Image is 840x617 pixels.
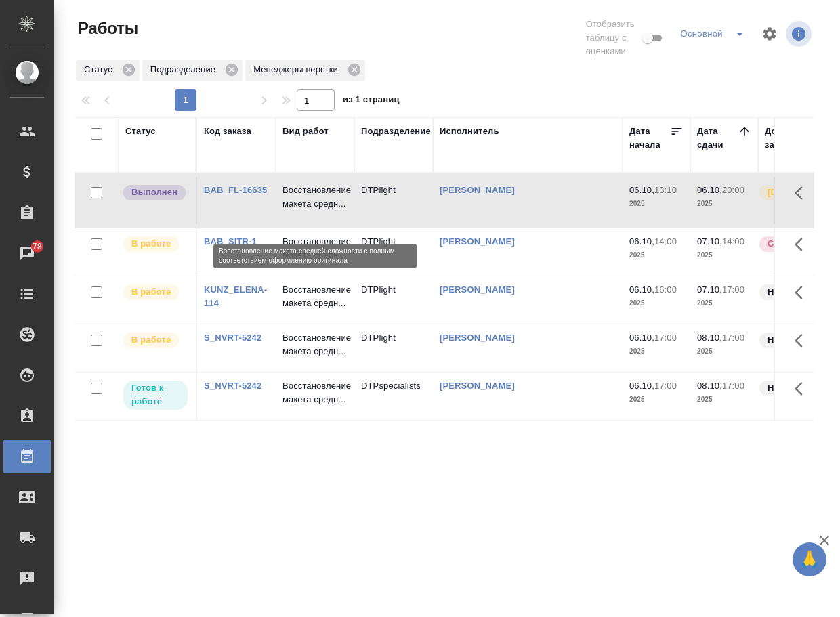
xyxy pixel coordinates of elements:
[654,333,677,343] p: 17:00
[786,228,819,261] button: Здесь прячутся важные кнопки
[722,381,744,391] p: 17:00
[629,345,684,358] p: 2025
[204,125,251,138] div: Код заказа
[245,60,365,81] div: Менеджеры верстки
[697,333,722,343] p: 08.10,
[343,91,400,111] span: из 1 страниц
[629,125,670,152] div: Дата начала
[282,283,348,310] p: Восстановление макета средн...
[629,249,684,262] p: 2025
[354,177,433,224] td: DTPlight
[629,284,654,295] p: 06.10,
[142,60,243,81] div: Подразделение
[629,197,684,211] p: 2025
[629,393,684,406] p: 2025
[3,236,51,270] a: 78
[84,63,117,77] p: Статус
[204,333,261,343] a: S_NVRT-5242
[76,60,140,81] div: Статус
[150,63,220,77] p: Подразделение
[131,237,171,251] p: В работе
[440,125,499,138] div: Исполнитель
[786,276,819,309] button: Здесь прячутся важные кнопки
[131,186,177,199] p: Выполнен
[629,236,654,247] p: 06.10,
[440,284,515,295] a: [PERSON_NAME]
[654,185,677,195] p: 13:10
[768,285,826,299] p: Нормальный
[122,331,189,349] div: Исполнитель выполняет работу
[440,381,515,391] a: [PERSON_NAME]
[722,333,744,343] p: 17:00
[440,185,515,195] a: [PERSON_NAME]
[654,236,677,247] p: 14:00
[282,235,348,262] p: Восстановление макета средн...
[354,373,433,420] td: DTPspecialists
[768,333,826,347] p: Нормальный
[768,381,826,395] p: Нормальный
[654,284,677,295] p: 16:00
[131,333,171,347] p: В работе
[629,297,684,310] p: 2025
[204,236,257,247] a: BAB_SITR-1
[204,284,267,308] a: KUNZ_ELENA-114
[361,125,431,138] div: Подразделение
[722,236,744,247] p: 14:00
[629,381,654,391] p: 06.10,
[722,185,744,195] p: 20:00
[75,18,138,39] span: Работы
[204,185,267,195] a: BAB_FL-16635
[125,125,156,138] div: Статус
[122,184,189,202] div: Исполнитель завершил работу
[131,285,171,299] p: В работе
[629,333,654,343] p: 06.10,
[786,324,819,357] button: Здесь прячутся важные кнопки
[282,379,348,406] p: Восстановление макета средн...
[798,545,821,574] span: 🙏
[440,236,515,247] a: [PERSON_NAME]
[768,237,808,251] p: Срочный
[765,125,836,152] div: Доп. статус заказа
[722,284,744,295] p: 17:00
[697,249,751,262] p: 2025
[204,381,261,391] a: S_NVRT-5242
[697,345,751,358] p: 2025
[253,63,343,77] p: Менеджеры верстки
[697,284,722,295] p: 07.10,
[697,197,751,211] p: 2025
[697,125,738,152] div: Дата сдачи
[586,18,640,58] span: Отобразить таблицу с оценками
[282,331,348,358] p: Восстановление макета средн...
[282,184,348,211] p: Восстановление макета средн...
[697,381,722,391] p: 08.10,
[282,125,329,138] div: Вид работ
[677,23,753,45] div: split button
[354,228,433,276] td: DTPlight
[354,276,433,324] td: DTPlight
[786,177,819,209] button: Здесь прячутся важные кнопки
[629,185,654,195] p: 06.10,
[24,240,50,253] span: 78
[697,297,751,310] p: 2025
[793,542,826,576] button: 🙏
[131,381,180,408] p: Готов к работе
[654,381,677,391] p: 17:00
[786,373,819,405] button: Здесь прячутся важные кнопки
[697,185,722,195] p: 06.10,
[768,186,835,199] p: [DEMOGRAPHIC_DATA]
[354,324,433,372] td: DTPlight
[697,236,722,247] p: 07.10,
[440,333,515,343] a: [PERSON_NAME]
[697,393,751,406] p: 2025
